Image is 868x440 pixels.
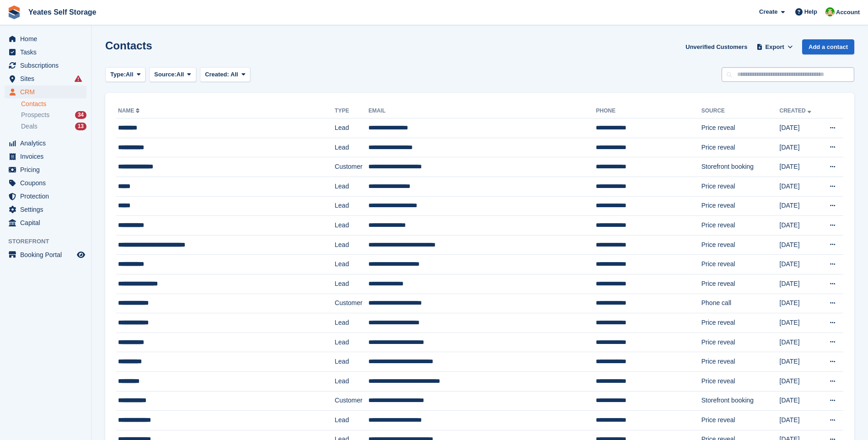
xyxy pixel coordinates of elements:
[766,43,784,52] span: Export
[21,122,86,131] a: Deals 13
[335,138,369,157] td: Lead
[335,235,369,255] td: Lead
[682,39,751,54] a: Unverified Customers
[75,75,82,82] i: Smart entry sync failures have occurred
[335,255,369,274] td: Lead
[75,249,86,260] a: Preview store
[5,32,86,45] a: menu
[701,274,780,294] td: Price reveal
[701,352,780,372] td: Price reveal
[5,59,86,72] a: menu
[755,39,795,54] button: Export
[105,67,146,82] button: Type: All
[126,70,134,79] span: All
[701,118,780,138] td: Price reveal
[780,371,820,391] td: [DATE]
[701,411,780,430] td: Price reveal
[780,177,820,196] td: [DATE]
[836,8,860,17] span: Account
[154,70,176,79] span: Source:
[804,7,817,16] span: Help
[701,294,780,313] td: Phone call
[368,104,596,118] th: Email
[149,67,196,82] button: Source: All
[21,122,38,131] span: Deals
[780,255,820,274] td: [DATE]
[701,104,780,118] th: Source
[335,391,369,411] td: Customer
[21,100,86,108] a: Contacts
[5,86,86,98] a: menu
[780,313,820,333] td: [DATE]
[701,157,780,177] td: Storefront booking
[802,39,854,54] a: Add a contact
[335,104,369,118] th: Type
[75,123,86,130] div: 13
[780,196,820,216] td: [DATE]
[701,235,780,255] td: Price reveal
[20,72,75,85] span: Sites
[780,216,820,236] td: [DATE]
[780,352,820,372] td: [DATE]
[701,333,780,352] td: Price reveal
[701,196,780,216] td: Price reveal
[5,203,86,216] a: menu
[5,248,86,261] a: menu
[200,67,250,82] button: Created: All
[20,137,75,150] span: Analytics
[20,86,75,98] span: CRM
[701,138,780,157] td: Price reveal
[780,235,820,255] td: [DATE]
[780,411,820,430] td: [DATE]
[177,70,184,79] span: All
[335,196,369,216] td: Lead
[701,313,780,333] td: Price reveal
[20,32,75,45] span: Home
[335,313,369,333] td: Lead
[825,7,835,16] img: Angela Field
[20,248,75,261] span: Booking Portal
[5,190,86,203] a: menu
[5,46,86,59] a: menu
[780,157,820,177] td: [DATE]
[110,70,126,79] span: Type:
[759,7,777,16] span: Create
[780,294,820,313] td: [DATE]
[5,137,86,150] a: menu
[335,411,369,430] td: Lead
[5,163,86,176] a: menu
[780,391,820,411] td: [DATE]
[335,118,369,138] td: Lead
[20,216,75,229] span: Capital
[335,157,369,177] td: Customer
[118,107,141,114] a: Name
[780,333,820,352] td: [DATE]
[8,237,91,246] span: Storefront
[335,294,369,313] td: Customer
[5,177,86,189] a: menu
[20,203,75,216] span: Settings
[7,5,21,19] img: stora-icon-8386f47178a22dfd0bd8f6a31ec36ba5ce8667c1dd55bd0f319d3a0aa187defe.svg
[25,5,100,20] a: Yeates Self Storage
[5,216,86,229] a: menu
[701,371,780,391] td: Price reveal
[20,177,75,189] span: Coupons
[20,150,75,163] span: Invoices
[105,39,152,52] h1: Contacts
[335,274,369,294] td: Lead
[596,104,701,118] th: Phone
[335,333,369,352] td: Lead
[21,111,49,119] span: Prospects
[780,138,820,157] td: [DATE]
[20,190,75,203] span: Protection
[701,391,780,411] td: Storefront booking
[335,216,369,236] td: Lead
[231,71,238,78] span: All
[5,72,86,85] a: menu
[20,46,75,59] span: Tasks
[335,371,369,391] td: Lead
[780,118,820,138] td: [DATE]
[5,150,86,163] a: menu
[75,111,86,119] div: 34
[701,177,780,196] td: Price reveal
